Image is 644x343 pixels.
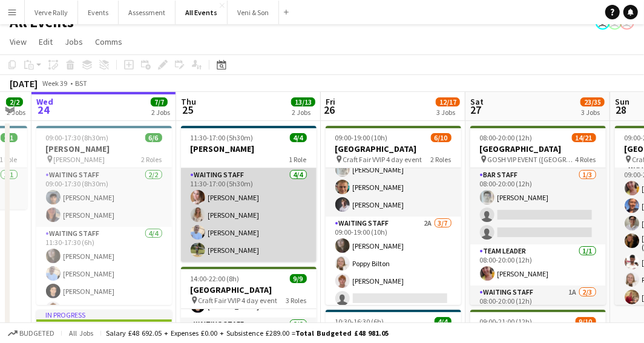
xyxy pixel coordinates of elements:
[5,34,31,50] a: View
[436,97,460,106] span: 12/17
[60,34,88,50] a: Jobs
[181,96,196,107] span: Thu
[181,143,317,154] h3: [PERSON_NAME]
[181,284,317,295] h3: [GEOGRAPHIC_DATA]
[95,36,122,47] span: Comms
[480,317,533,326] span: 09:00-21:00 (12h)
[36,126,172,305] app-job-card: 09:00-17:30 (8h30m)6/6[PERSON_NAME] [PERSON_NAME]2 RolesWaiting Staff2/209:00-17:30 (8h30m)[PERSO...
[46,133,109,142] span: 09:00-17:30 (8h30m)
[151,97,168,106] span: 7/7
[290,133,307,142] span: 4/4
[25,1,78,24] button: Verve Rally
[343,155,422,164] span: Craft Fair VVIP 4 day event
[78,1,119,24] button: Events
[75,79,87,88] div: BST
[470,168,606,244] app-card-role: Bar Staff1/308:00-20:00 (12h)[PERSON_NAME]
[7,108,25,117] div: 2 Jobs
[470,126,606,305] app-job-card: 08:00-20:00 (12h)14/21[GEOGRAPHIC_DATA] GOSH VIP EVENT ([GEOGRAPHIC_DATA][PERSON_NAME])4 RolesBar...
[10,77,38,90] div: [DATE]
[291,97,315,106] span: 13/13
[199,296,278,305] span: Craft Fair VVIP 4 day event
[191,133,254,142] span: 11:30-17:00 (5h30m)
[576,317,596,326] span: 9/10
[335,317,384,326] span: 10:30-16:30 (6h)
[295,328,389,338] span: Total Budgeted £48 981.05
[151,108,170,117] div: 2 Jobs
[36,310,172,319] div: In progress
[106,328,389,338] div: Salary £48 692.05 + Expenses £0.00 + Subsistence £289.00 =
[468,103,484,117] span: 27
[176,1,228,24] button: All Events
[36,96,53,107] span: Wed
[480,133,533,142] span: 08:00-20:00 (12h)
[6,97,23,106] span: 2/2
[324,103,335,117] span: 26
[435,317,452,326] span: 4/4
[572,133,596,142] span: 14/21
[90,34,127,50] a: Comms
[228,1,279,24] button: Veni & Son
[181,168,317,262] app-card-role: Waiting Staff4/411:30-17:00 (5h30m)[PERSON_NAME][PERSON_NAME][PERSON_NAME][PERSON_NAME]
[326,143,461,154] h3: [GEOGRAPHIC_DATA]
[431,155,452,164] span: 2 Roles
[181,126,317,262] app-job-card: 11:30-17:00 (5h30m)4/4[PERSON_NAME]1 RoleWaiting Staff4/411:30-17:00 (5h30m)[PERSON_NAME][PERSON_...
[1,133,18,142] span: 1/1
[470,244,606,286] app-card-role: Team Leader1/108:00-20:00 (12h)[PERSON_NAME]
[36,227,172,321] app-card-role: Waiting Staff4/411:30-17:30 (6h)[PERSON_NAME][PERSON_NAME][PERSON_NAME][PERSON_NAME]
[470,143,606,154] h3: [GEOGRAPHIC_DATA]
[615,96,629,107] span: Sun
[488,155,576,164] span: GOSH VIP EVENT ([GEOGRAPHIC_DATA][PERSON_NAME])
[34,103,53,117] span: 24
[36,143,172,154] h3: [PERSON_NAME]
[580,97,605,106] span: 23/35
[576,155,596,164] span: 4 Roles
[335,133,388,142] span: 09:00-19:00 (10h)
[436,108,459,117] div: 3 Jobs
[39,36,53,47] span: Edit
[431,133,452,142] span: 6/10
[326,126,461,305] app-job-card: 09:00-19:00 (10h)6/10[GEOGRAPHIC_DATA] Craft Fair VVIP 4 day event2 RolesBar Staff3/309:00-19:00 ...
[290,274,307,283] span: 9/9
[145,133,162,142] span: 6/6
[142,155,162,164] span: 2 Roles
[326,140,461,217] app-card-role: Bar Staff3/309:00-19:00 (10h)[PERSON_NAME][PERSON_NAME][PERSON_NAME]
[470,96,484,107] span: Sat
[613,103,629,117] span: 28
[326,96,335,107] span: Fri
[67,328,96,338] span: All jobs
[6,327,56,340] button: Budgeted
[286,296,307,305] span: 3 Roles
[19,329,54,338] span: Budgeted
[289,155,307,164] span: 1 Role
[54,155,105,164] span: [PERSON_NAME]
[119,1,176,24] button: Assessment
[65,36,83,47] span: Jobs
[179,103,196,117] span: 25
[36,168,172,227] app-card-role: Waiting Staff2/209:00-17:30 (8h30m)[PERSON_NAME][PERSON_NAME]
[292,108,315,117] div: 2 Jobs
[581,108,604,117] div: 3 Jobs
[34,34,57,50] a: Edit
[191,274,240,283] span: 14:00-22:00 (8h)
[40,79,70,88] span: Week 39
[10,36,27,47] span: View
